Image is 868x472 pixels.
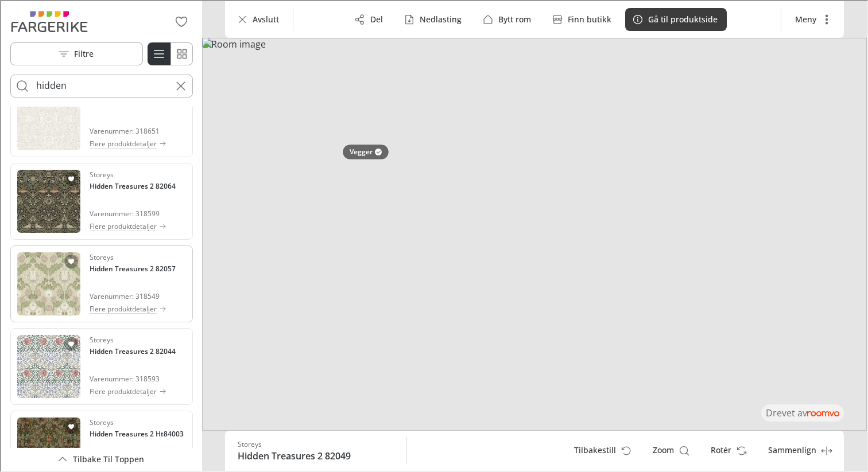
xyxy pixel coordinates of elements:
button: Gå til produktside [624,7,726,30]
button: Reset product [564,438,638,461]
p: Flere produktdetaljer [88,303,156,313]
img: Logo representing Fargerike. [9,9,88,32]
button: Bytt rom [474,7,539,30]
h4: Hidden Treasures 2 82044 [88,345,175,356]
button: Bytt til enkel visning [169,41,192,64]
button: Add Hidden Treasures 2 82064 to favorites [63,171,77,185]
button: Flere produktdetaljer [88,136,175,149]
span: Varenummer: 318599 [88,208,175,218]
p: Gå til produktside [647,13,716,24]
button: Del [346,7,391,30]
img: roomvo_wordmark.svg [806,410,838,415]
button: Zoom room image [642,438,696,461]
input: Enter products to search for [35,76,166,94]
img: Hidden Treasures 2 82057. Link opens in a new window. [16,251,79,314]
button: Scroll back to the beginning [9,447,192,470]
p: Flere produktdetaljer [88,138,156,148]
img: Room image [201,37,866,430]
button: Show details for Hidden Treasures 2 82049 [233,438,401,462]
button: Search for products [10,73,33,96]
button: Enter compare mode [758,438,838,461]
h4: Hidden Treasures 2 Ht84003 [88,428,183,438]
button: Vegger [341,143,388,159]
button: Avslutt [228,7,287,30]
img: Hidden Treasures 2 82069. Link opens in a new window. [16,86,79,149]
button: Cancel search [168,73,191,96]
div: See Hidden Treasures 2 82044 in the room [9,327,192,404]
button: More actions [785,7,838,30]
div: See Hidden Treasures 2 82069 in the room [9,79,192,156]
p: Storeys [88,416,113,427]
p: Storeys [88,169,113,179]
h6: Hidden Treasures 2 82049 [237,448,397,461]
p: Flere produktdetaljer [88,385,156,396]
p: Finn butikk [567,13,610,24]
p: Storeys [237,438,261,448]
p: Avslutt [251,13,278,24]
button: Add Hidden Treasures 2 Ht84003 to favorites [63,419,77,432]
button: Flere produktdetaljer [88,302,175,314]
button: Add Hidden Treasures 2 82057 to favorites [63,253,77,267]
p: Bytt rom [497,13,530,24]
button: Flere produktdetaljer [88,219,175,232]
span: Varenummer: 318593 [88,373,175,383]
p: Flere produktdetaljer [88,220,156,231]
span: Varenummer: 318651 [88,125,175,135]
h4: Hidden Treasures 2 82057 [88,263,175,273]
div: Visningsmodulen er drevet av Roomvo. [765,405,838,418]
h4: Hidden Treasures 2 82064 [88,180,175,190]
img: Hidden Treasures 2 82044. Link opens in a new window. [16,334,79,397]
p: Drevet av [765,405,838,418]
img: Hidden Treasures 2 82064. Link opens in a new window. [16,169,79,232]
span: Varenummer: 318549 [88,290,175,301]
button: Add Hidden Treasures 2 82044 to favorites [63,336,77,350]
button: Open the filters menu [9,41,142,64]
button: Finn butikk [544,7,619,30]
p: Vegger [348,146,371,156]
button: No favorites [169,9,192,32]
button: Nedlasting [396,7,470,30]
button: Rotate Surface [700,438,753,461]
a: Gå til Fargerikes nettsted. [9,9,88,32]
p: Filtre [73,47,92,58]
div: Product List Mode Selector [146,41,192,64]
p: Storeys [88,251,113,262]
p: Storeys [88,334,113,344]
div: See Hidden Treasures 2 82064 in the room [9,162,192,239]
p: Del [369,13,382,24]
button: Bytt til detaljvisning [146,41,169,64]
div: See Hidden Treasures 2 82057 in the room [9,244,192,321]
p: Nedlasting [418,13,460,24]
button: Flere produktdetaljer [88,384,175,397]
